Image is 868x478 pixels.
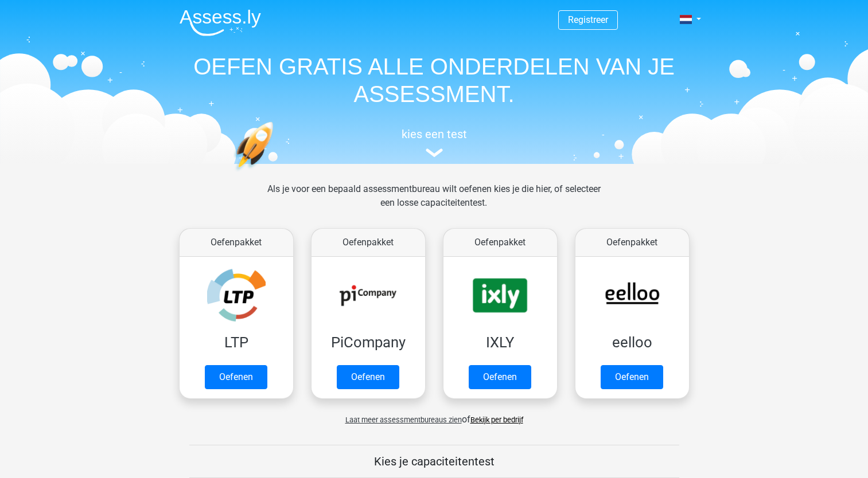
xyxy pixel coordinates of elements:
[426,148,443,157] img: assessment
[170,403,698,426] div: of
[180,9,261,36] img: Assessly
[337,365,399,389] a: Oefenen
[345,416,462,424] span: Laat meer assessmentbureaus zien
[170,127,698,141] h5: kies een test
[189,455,679,468] h5: Kies je capaciteitentest
[170,127,698,158] a: kies een test
[470,416,523,424] a: Bekijk per bedrijf
[233,122,318,225] img: oefenen
[258,182,610,224] div: Als je voor een bepaald assessmentbureau wilt oefenen kies je die hier, of selecteer een losse ca...
[170,53,698,108] h1: OEFEN GRATIS ALLE ONDERDELEN VAN JE ASSESSMENT.
[568,14,608,25] a: Registreer
[601,365,663,389] a: Oefenen
[205,365,267,389] a: Oefenen
[469,365,531,389] a: Oefenen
